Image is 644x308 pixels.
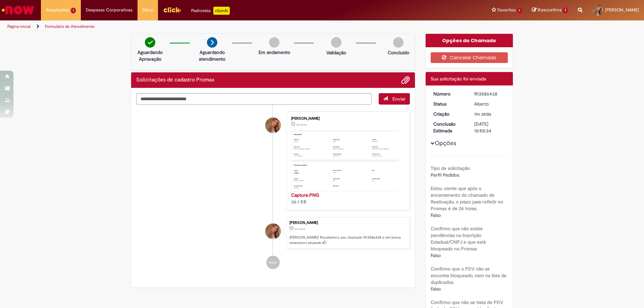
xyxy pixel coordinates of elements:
img: click_logo_yellow_360x200.png [163,5,181,15]
p: Validação [326,49,346,56]
span: Enviar [392,96,406,102]
span: Requisições [46,7,69,13]
div: R13586438 [474,90,505,97]
span: 1m atrás [296,123,307,127]
span: Perfil Pedidos [431,172,459,178]
p: Aguardando Aprovação [134,49,166,62]
div: Opções do Chamado [426,34,513,47]
img: check-circle-green.png [145,37,155,48]
img: ServiceNow [1,3,35,17]
h2: Solicitações de cadastro Promax Histórico de tíquete [136,77,214,83]
button: Adicionar anexos [401,76,410,84]
time: 01/10/2025 14:50:26 [294,227,305,231]
b: Estou ciente que após o encerramento do chamado de Reativação, o prazo para refletir no Promax é ... [431,185,503,211]
b: Confirmo que não existe pendências na Inscrição Estadual/CNPJ e que está bloqueado no Promax [431,226,486,252]
span: Falso [431,286,441,292]
span: Despesas Corporativas [86,7,132,13]
p: Em andamento [259,49,290,56]
img: img-circle-grey.png [331,37,341,48]
p: Aguardando atendimento [196,49,228,62]
img: img-circle-grey.png [269,37,279,48]
dt: Número [428,90,470,97]
dt: Criação [428,111,470,117]
button: Cancelar Chamado [431,52,508,63]
a: Formulário de Atendimento [45,24,95,29]
div: Padroniza [191,7,230,15]
p: [PERSON_NAME]! Recebemos seu chamado R13586438 e em breve estaremos atuando. [289,235,406,245]
span: Falso [431,252,441,258]
span: 1 [71,8,76,13]
div: [DATE] 10:50:34 [474,121,505,134]
li: Kelly Oliveira Da Silva [136,217,410,249]
dt: Status [428,101,470,107]
button: Enviar [379,93,410,105]
span: 1 [563,7,568,13]
span: Rascunhos [538,7,562,13]
span: More [143,7,153,13]
div: [PERSON_NAME] [291,117,403,121]
dt: Conclusão Estimada [428,121,470,134]
div: [PERSON_NAME] [289,221,406,225]
a: Página inicial [7,24,31,29]
span: Sua solicitação foi enviada [431,76,486,82]
div: 36.1 KB [291,192,403,205]
div: Aberto [474,101,505,107]
span: 1m atrás [294,227,305,231]
p: +GenAi [213,7,230,15]
span: 1m atrás [474,111,491,117]
span: 1 [517,8,522,13]
ul: Histórico de tíquete [136,105,410,276]
a: Capture.PNG [291,192,319,198]
time: 01/10/2025 14:50:14 [296,123,307,127]
div: Kelly Oliveira Da Silva [265,224,281,239]
span: [PERSON_NAME] [605,7,639,13]
div: Kelly Oliveira Da Silva [265,118,281,133]
textarea: Digite sua mensagem aqui... [136,93,372,105]
span: Favoritos [497,7,516,13]
img: arrow-next.png [207,37,217,48]
p: Concluído [388,49,409,56]
time: 01/10/2025 14:50:26 [474,111,491,117]
a: Rascunhos [532,7,568,13]
div: 01/10/2025 14:50:26 [474,111,505,117]
img: img-circle-grey.png [393,37,404,48]
ul: Trilhas de página [5,20,424,33]
b: Confirmo que o PDV não se encontra bloqueado, nem na lista de duplicados. [431,266,506,285]
span: Falso [431,212,441,218]
b: Tipo de solicitação [431,165,470,171]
